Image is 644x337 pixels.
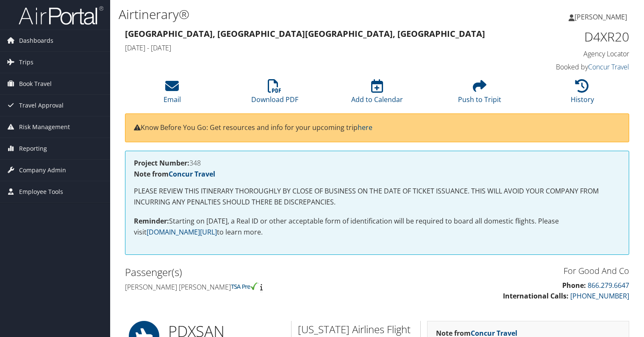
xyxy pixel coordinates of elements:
strong: Phone: [562,281,586,290]
strong: Reminder: [134,216,169,226]
h1: Airtinerary® [119,6,463,23]
a: History [571,84,594,104]
h4: 348 [134,160,620,166]
p: Know Before You Go: Get resources and info for your upcoming trip [134,122,620,133]
img: airportal-logo.png [19,6,103,25]
h4: [PERSON_NAME] [PERSON_NAME] [125,282,371,292]
p: PLEASE REVIEW THIS ITINERARY THOROUGHLY BY CLOSE OF BUSINESS ON THE DATE OF TICKET ISSUANCE. THIS... [134,186,620,207]
h4: Booked by [513,62,629,72]
span: Dashboards [19,30,53,51]
a: 866.279.6647 [588,281,629,290]
span: Book Travel [19,73,52,94]
a: Push to Tripit [458,84,501,104]
a: Download PDF [251,84,298,104]
a: [PERSON_NAME] [569,4,636,30]
strong: [GEOGRAPHIC_DATA], [GEOGRAPHIC_DATA] [GEOGRAPHIC_DATA], [GEOGRAPHIC_DATA] [125,28,485,39]
a: [PHONE_NUMBER] [570,291,629,301]
a: Email [164,84,181,104]
h4: Agency Locator [513,49,629,58]
h4: [DATE] - [DATE] [125,43,500,52]
a: [DOMAIN_NAME][URL] [147,227,217,237]
h3: For Good And Co [383,265,629,277]
span: Trips [19,52,33,73]
span: Risk Management [19,116,70,138]
p: Starting on [DATE], a Real ID or other acceptable form of identification will be required to boar... [134,216,620,238]
span: Reporting [19,138,47,159]
a: Add to Calendar [351,84,403,104]
a: here [358,123,372,132]
a: Concur Travel [588,62,629,72]
span: Company Admin [19,160,66,181]
a: Concur Travel [169,169,215,179]
span: [PERSON_NAME] [575,12,627,22]
h1: D4XR20 [513,28,629,46]
strong: Project Number: [134,158,189,168]
span: Travel Approval [19,95,64,116]
span: Employee Tools [19,181,63,202]
h2: Passenger(s) [125,265,371,279]
strong: International Calls: [503,291,569,301]
img: tsa-precheck.png [231,282,258,290]
strong: Note from [134,169,215,179]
